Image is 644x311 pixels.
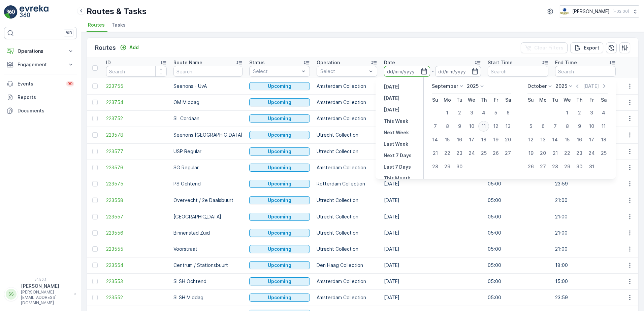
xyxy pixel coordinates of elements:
button: Last Week [381,140,411,148]
div: 7 [430,121,441,132]
div: Toggle Row Selected [92,246,98,252]
p: Upcoming [268,278,291,285]
p: Binnenstad Zuid [173,230,243,236]
button: Tomorrow [381,106,402,114]
p: Last 7 Days [384,164,411,170]
div: 23 [454,148,465,159]
div: 31 [586,161,597,172]
a: Reports [4,91,77,104]
div: 18 [478,134,489,145]
div: 20 [503,134,513,145]
p: Rotterdam Collection [317,180,377,187]
div: 14 [550,134,560,145]
p: - [431,67,434,75]
p: [GEOGRAPHIC_DATA] [173,213,243,220]
p: Add [129,44,139,51]
th: Friday [490,94,502,106]
div: Toggle Row Selected [92,230,98,236]
p: 15:00 [555,278,616,285]
p: Amsterdam Collection [317,294,377,301]
p: Status [249,59,265,66]
p: [DATE] [384,106,399,113]
button: Upcoming [249,82,310,90]
div: Toggle Row Selected [92,165,98,170]
a: 223556 [106,230,167,236]
div: 27 [538,161,548,172]
p: Amsterdam Collection [317,115,377,122]
span: 223752 [106,115,167,122]
img: logo [4,5,18,19]
input: Search [555,66,616,77]
div: 5 [490,107,501,118]
div: 21 [430,148,441,159]
a: 223755 [106,83,167,90]
div: 25 [478,148,489,159]
button: This Week [381,117,411,125]
div: 11 [598,121,609,132]
div: 19 [525,148,536,159]
p: 2025 [467,83,479,90]
button: [PERSON_NAME](+02:00) [560,5,639,18]
p: Upcoming [268,99,291,106]
p: Routes & Tasks [87,6,147,17]
button: Upcoming [249,245,310,253]
th: Saturday [598,94,610,106]
input: Search [488,66,548,77]
td: [DATE] [381,225,484,241]
div: 30 [574,161,585,172]
p: October [527,83,547,90]
span: 223555 [106,246,167,252]
p: Amsterdam Collection [317,278,377,285]
p: [PERSON_NAME] [572,8,610,15]
div: Toggle Row Selected [92,295,98,300]
p: [DATE] [384,95,399,102]
p: End Time [555,59,577,66]
p: Upcoming [268,246,291,252]
p: Den Haag Collection [317,262,377,269]
button: Operations [4,44,77,58]
div: Toggle Row Selected [92,198,98,203]
div: 24 [466,148,477,159]
div: 19 [490,134,501,145]
p: [DATE] [384,83,399,90]
button: This Month [381,174,413,182]
div: 9 [454,121,465,132]
div: 7 [550,121,560,132]
a: 223553 [106,278,167,285]
div: 28 [550,161,560,172]
button: Engagement [4,58,77,71]
p: Upcoming [268,230,291,236]
p: 05:00 [488,197,548,204]
span: 223576 [106,164,167,171]
div: 17 [466,134,477,145]
button: Upcoming [249,180,310,188]
div: 17 [586,134,597,145]
p: 05:00 [488,278,548,285]
p: Next 7 Days [384,152,412,159]
button: Clear Filters [521,42,568,53]
div: 6 [538,121,548,132]
p: Utrecht Collection [317,132,377,138]
p: Utrecht Collection [317,230,377,236]
a: 223754 [106,99,167,106]
div: Toggle Row Selected [92,116,98,121]
th: Wednesday [465,94,478,106]
div: 21 [550,148,560,159]
p: [PERSON_NAME][EMAIL_ADDRESS][DOMAIN_NAME] [21,289,71,306]
div: 9 [574,121,585,132]
p: Reports [18,94,74,101]
div: 12 [490,121,501,132]
button: Today [381,94,402,102]
p: 23:59 [555,180,616,187]
td: [DATE] [381,273,484,289]
p: ID [106,59,111,66]
a: 223577 [106,148,167,155]
button: Last 7 Days [381,163,414,171]
div: 11 [478,121,489,132]
td: [DATE] [381,289,484,306]
div: 13 [503,121,513,132]
p: ( +02:00 ) [612,9,629,14]
p: Clear Filters [534,44,563,51]
button: Upcoming [249,114,310,123]
p: SLSH Ochtend [173,278,243,285]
